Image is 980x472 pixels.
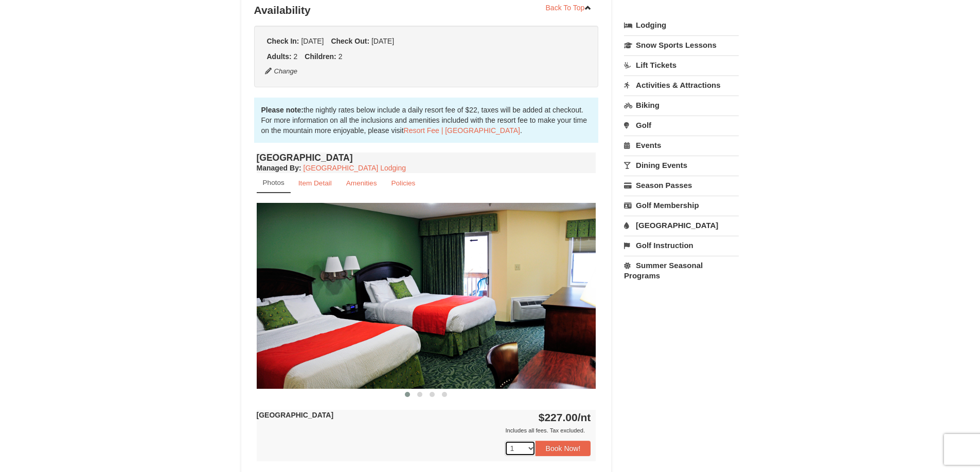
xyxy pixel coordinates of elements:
small: Policies [391,179,415,187]
a: Season Passes [624,176,739,195]
button: Book Now! [536,441,591,456]
a: Summer Seasonal Programs [624,256,739,285]
a: Golf [624,116,739,135]
a: Golf Instruction [624,236,739,255]
a: Dining Events [624,156,739,175]
div: the nightly rates below include a daily resort fee of $22, taxes will be added at checkout. For m... [254,98,599,143]
h4: [GEOGRAPHIC_DATA] [257,153,596,163]
strong: Check In: [267,37,299,45]
a: Amenities [340,173,384,193]
small: Photos [263,179,284,186]
button: Change [264,66,298,77]
span: [DATE] [371,37,394,45]
a: Events [624,136,739,155]
a: Item Detail [292,173,338,193]
strong: Children: [305,52,336,61]
a: Snow Sports Lessons [624,35,739,54]
a: [GEOGRAPHIC_DATA] [624,216,739,235]
a: Biking [624,96,739,115]
strong: Check Out: [331,37,369,45]
strong: $227.00 [539,411,591,423]
a: Policies [384,173,422,193]
strong: Please note: [261,106,304,114]
a: Photos [257,173,291,193]
small: Item Detail [298,179,332,187]
span: [DATE] [301,37,324,45]
a: Activities & Attractions [624,75,739,95]
strong: Adults: [267,52,292,61]
img: 18876286-41-233aa5f3.jpg [257,203,596,388]
span: 2 [294,52,298,61]
strong: : [257,164,301,172]
span: Managed By [257,164,299,172]
a: Golf Membership [624,196,739,215]
a: Resort Fee | [GEOGRAPHIC_DATA] [404,126,520,135]
strong: [GEOGRAPHIC_DATA] [257,411,334,419]
span: 2 [338,52,343,61]
div: Includes all fees. Tax excluded. [257,425,591,436]
a: Lift Tickets [624,55,739,74]
a: [GEOGRAPHIC_DATA] Lodging [304,164,406,172]
a: Lodging [624,16,739,34]
small: Amenities [346,179,377,187]
span: /nt [578,411,591,423]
